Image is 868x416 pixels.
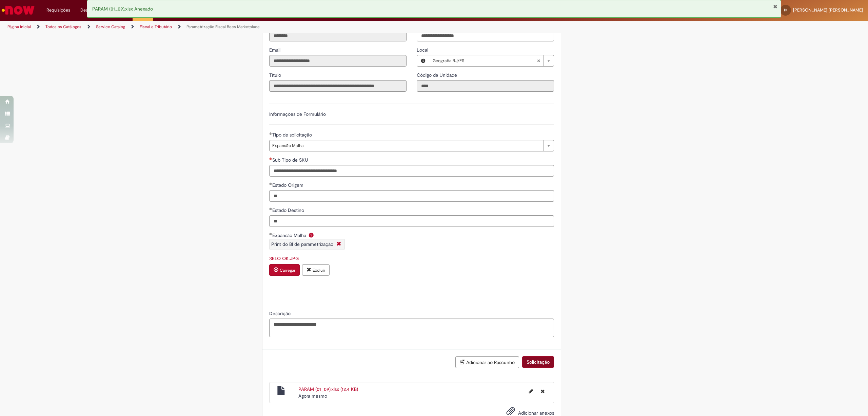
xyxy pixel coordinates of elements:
[272,157,310,163] span: Sub Tipo de SKU
[269,255,299,261] a: Download de SELO OK.JPG
[417,55,429,66] button: Local, Visualizar este registro Geografia RJ/ES
[269,310,292,316] span: Descrição
[280,268,295,273] small: Carregar
[793,7,863,13] span: [PERSON_NAME] [PERSON_NAME]
[269,190,554,202] input: Estado Origem
[417,80,554,92] input: Código da Unidade
[298,393,327,399] span: Agora mesmo
[269,47,282,53] label: Somente leitura - Email
[269,233,272,235] span: Obrigatório Preenchido
[537,386,549,397] button: Excluir PARAM (01_09).xlsx
[269,80,407,92] input: Título
[269,207,272,210] span: Obrigatório Preenchido
[269,111,326,117] label: Informações de Formulário
[269,132,272,135] span: Obrigatório Preenchido
[302,264,330,276] button: Excluir anexo SELO OK.JPG
[433,55,537,66] span: Geografia RJ/ES
[269,165,554,177] input: Sub Tipo de SKU
[269,182,272,185] span: Obrigatório Preenchido
[518,410,554,416] span: Adicionar anexos
[313,268,325,273] small: Excluir
[784,8,787,12] span: IO
[272,132,313,138] span: Tipo de solicitação
[269,55,407,67] input: Email
[272,207,305,213] span: Estado Destino
[417,47,430,53] span: Local
[80,7,127,14] span: Despesas Corporativas
[271,241,333,247] span: Print do BI de parametrização
[533,55,544,66] abbr: Limpar campo Local
[96,24,125,30] a: Service Catalog
[272,140,540,151] span: Expansão Malha
[298,393,327,399] time: 31/08/2025 15:57:49
[45,24,81,30] a: Todos os Catálogos
[269,47,282,53] span: Somente leitura - Email
[46,7,70,14] span: Requisições
[269,30,407,41] input: ID
[269,319,554,337] textarea: Descrição
[429,55,554,66] a: Geografia RJ/ESLimpar campo Local
[269,215,554,227] input: Estado Destino
[92,6,153,12] span: PARAM (01_09).xlsx Anexado
[269,264,300,276] button: Carregar anexo de Expansão Malha Required
[269,157,272,160] span: Necessários
[417,30,554,41] input: Telefone de Contato
[773,4,777,9] button: Fechar Notificação
[186,24,260,30] a: Parametrização Fiscal Bees Marketplace
[272,232,308,238] span: Expansão Malha
[307,232,315,238] span: Ajuda para Expansão Malha
[272,182,305,188] span: Estado Origem
[1,3,36,17] img: ServiceNow
[7,24,31,30] a: Página inicial
[5,21,574,33] ul: Trilhas de página
[417,72,458,78] label: Somente leitura - Código da Unidade
[335,241,343,248] i: Fechar More information Por question_anexo_expansao_malha
[298,386,358,392] a: PARAM (01_09).xlsx (12.4 KB)
[522,356,554,368] button: Solicitação
[525,386,537,397] button: Editar nome de arquivo PARAM (01_09).xlsx
[140,24,172,30] a: Fiscal e Tributário
[269,72,282,78] label: Somente leitura - Título
[455,356,519,368] button: Adicionar ao Rascunho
